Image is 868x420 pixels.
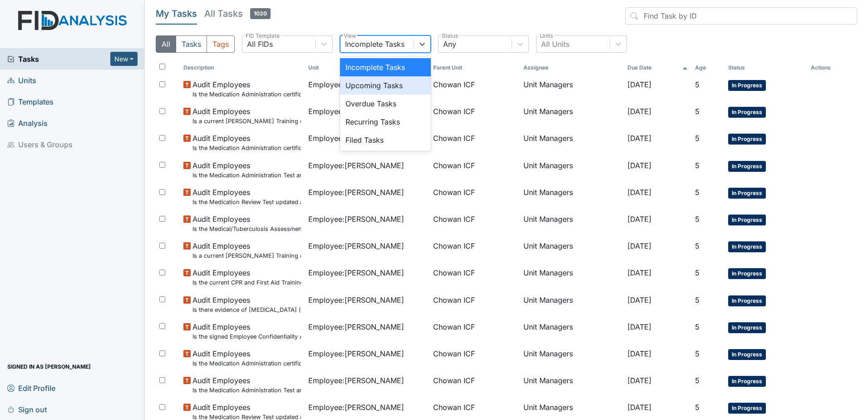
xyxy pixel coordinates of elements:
[308,402,404,413] span: Employee : [PERSON_NAME]
[156,7,197,20] h5: My Tasks
[625,7,857,25] input: Find Task by ID
[308,214,404,225] span: Employee : [PERSON_NAME]
[250,8,271,19] span: 1020
[192,144,301,152] small: Is the Medication Administration certificate found in the file?
[728,376,766,387] span: In Progress
[308,295,404,305] span: Employee : [PERSON_NAME]
[520,183,624,210] td: Unit Managers
[308,187,404,198] span: Employee : [PERSON_NAME]
[691,60,725,75] th: Toggle SortBy
[728,322,766,333] span: In Progress
[192,321,301,341] span: Audit Employees Is the signed Employee Confidentiality Agreement in the file (HIPPA)?
[627,349,651,358] span: [DATE]
[308,79,404,90] span: Employee : [PERSON_NAME]
[520,75,624,102] td: Unit Managers
[627,134,651,143] span: [DATE]
[207,35,235,53] button: Tags
[192,171,301,180] small: Is the Medication Administration Test and 2 observation checklist (hire after 10/07) found in the...
[192,240,301,260] span: Audit Employees Is a current MANDT Training certificate found in the file (1 year)?
[728,107,766,118] span: In Progress
[192,90,301,99] small: Is the Medication Administration certificate found in the file?
[192,386,301,395] small: Is the Medication Administration Test and 2 observation checklist (hire after 10/07) found in the...
[728,134,766,145] span: In Progress
[520,345,624,371] td: Unit Managers
[728,241,766,252] span: In Progress
[433,375,475,386] span: Chowan ICF
[192,198,301,206] small: Is the Medication Review Test updated annually?
[308,133,404,144] span: Employee : [PERSON_NAME]
[433,402,475,413] span: Chowan ICF
[695,295,700,305] span: 5
[443,39,456,50] div: Any
[156,35,176,53] button: All
[192,278,301,287] small: Is the current CPR and First Aid Training Certificate found in the file(2 years)?
[305,60,429,75] th: Toggle SortBy
[541,39,569,50] div: All Units
[308,106,404,117] span: Employee : [PERSON_NAME]
[627,161,651,170] span: [DATE]
[7,360,91,374] span: Signed in as [PERSON_NAME]
[340,95,431,113] div: Overdue Tasks
[192,187,301,206] span: Audit Employees Is the Medication Review Test updated annually?
[627,295,651,305] span: [DATE]
[433,348,475,359] span: Chowan ICF
[627,241,651,250] span: [DATE]
[156,35,235,53] div: Type filter
[520,237,624,264] td: Unit Managers
[192,214,301,233] span: Audit Employees Is the Medical/Tuberculosis Assessment updated annually?
[433,267,475,278] span: Chowan ICF
[807,60,853,75] th: Actions
[192,359,301,368] small: Is the Medication Administration certificate found in the file?
[627,322,651,331] span: [DATE]
[627,80,651,89] span: [DATE]
[627,268,651,277] span: [DATE]
[695,80,700,89] span: 5
[7,54,110,65] a: Tasks
[204,7,271,20] h5: All Tasks
[627,107,651,116] span: [DATE]
[308,267,404,278] span: Employee : [PERSON_NAME]
[695,322,700,331] span: 5
[159,64,165,70] input: Toggle All Rows Selected
[340,131,431,149] div: Filed Tasks
[725,60,807,75] th: Toggle SortBy
[433,295,475,305] span: Chowan ICF
[520,318,624,345] td: Unit Managers
[7,95,54,109] span: Templates
[192,375,301,395] span: Audit Employees Is the Medication Administration Test and 2 observation checklist (hire after 10/...
[520,156,624,183] td: Unit Managers
[695,215,700,224] span: 5
[192,106,301,125] span: Audit Employees Is a current MANDT Training certificate found in the file (1 year)?
[433,160,475,171] span: Chowan ICF
[728,215,766,225] span: In Progress
[192,348,301,368] span: Audit Employees Is the Medication Administration certificate found in the file?
[695,134,700,143] span: 5
[247,39,273,50] div: All FIDs
[627,188,651,197] span: [DATE]
[433,321,475,332] span: Chowan ICF
[192,332,301,341] small: Is the signed Employee Confidentiality Agreement in the file (HIPPA)?
[192,251,301,260] small: Is a current [PERSON_NAME] Training certificate found in the file (1 year)?
[192,79,301,99] span: Audit Employees Is the Medication Administration certificate found in the file?
[7,73,36,87] span: Units
[433,214,475,225] span: Chowan ICF
[520,60,624,75] th: Assignee
[695,107,700,116] span: 5
[627,403,651,412] span: [DATE]
[429,60,519,75] th: Toggle SortBy
[340,58,431,76] div: Incomplete Tasks
[192,295,301,314] span: Audit Employees Is there evidence of drug test (probationary within 90 days and post accident)?
[695,241,700,250] span: 5
[192,305,301,314] small: Is there evidence of [MEDICAL_DATA] (probationary [DATE] and post accident)?
[520,129,624,156] td: Unit Managers
[192,267,301,287] span: Audit Employees Is the current CPR and First Aid Training Certificate found in the file(2 years)?
[433,106,475,117] span: Chowan ICF
[308,160,404,171] span: Employee : [PERSON_NAME]
[192,160,301,180] span: Audit Employees Is the Medication Administration Test and 2 observation checklist (hire after 10/...
[308,375,404,386] span: Employee : [PERSON_NAME]
[695,349,700,358] span: 5
[192,117,301,125] small: Is a current [PERSON_NAME] Training certificate found in the file (1 year)?
[728,80,766,91] span: In Progress
[7,116,48,130] span: Analysis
